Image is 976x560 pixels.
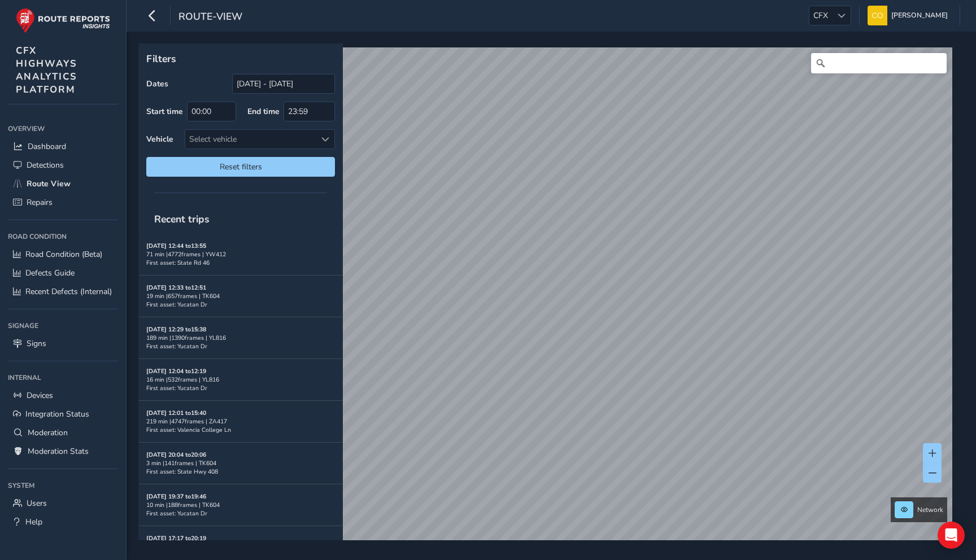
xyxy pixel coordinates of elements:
button: Reset filters [146,157,335,177]
div: 189 min | 1390 frames | YL816 [146,334,335,342]
a: Route View [8,174,118,193]
div: Overview [8,120,118,137]
strong: [DATE] 12:29 to 15:38 [146,325,206,334]
a: Devices [8,386,118,405]
label: Start time [146,106,183,117]
span: First asset: Yucatan Dr [146,342,207,351]
a: Road Condition (Beta) [8,245,118,264]
span: First asset: Yucatan Dr [146,509,207,518]
a: Signs [8,334,118,353]
div: 19 min | 657 frames | TK604 [146,292,335,300]
span: Help [25,517,42,527]
span: Reset filters [155,161,326,172]
p: Filters [146,51,335,66]
strong: [DATE] 12:44 to 13:55 [146,242,206,250]
div: Road Condition [8,228,118,245]
span: Recent trips [146,204,217,234]
span: Dashboard [28,141,66,152]
span: Route View [27,178,71,189]
input: Search [811,53,947,73]
div: System [8,477,118,494]
span: Devices [27,390,53,401]
strong: [DATE] 19:37 to 19:46 [146,492,206,501]
button: [PERSON_NAME] [868,6,952,25]
span: First asset: Yucatan Dr [146,300,207,309]
strong: [DATE] 20:04 to 20:06 [146,450,206,459]
span: First asset: State Hwy 408 [146,467,218,476]
span: [PERSON_NAME] [891,6,948,25]
span: Network [917,505,943,514]
a: Moderation Stats [8,442,118,461]
div: Open Intercom Messenger [938,522,965,549]
span: Detections [27,160,64,170]
div: 16 min | 532 frames | YL816 [146,375,335,384]
canvas: Map [142,47,952,553]
label: Vehicle [146,134,173,145]
span: Defects Guide [25,268,75,278]
a: Help [8,513,118,531]
strong: [DATE] 12:04 to 12:19 [146,367,206,375]
strong: [DATE] 12:01 to 15:40 [146,409,206,417]
strong: [DATE] 17:17 to 20:19 [146,534,206,542]
img: diamond-layout [868,6,887,25]
a: Defects Guide [8,264,118,282]
span: route-view [178,10,242,25]
span: Users [27,498,47,509]
a: Detections [8,156,118,174]
a: Recent Defects (Internal) [8,282,118,301]
span: Repairs [27,197,53,208]
div: 3 min | 141 frames | TK604 [146,459,335,467]
span: First asset: Valencia College Ln [146,426,231,434]
span: CFX HIGHWAYS ANALYTICS PLATFORM [16,44,77,96]
div: 71 min | 4772 frames | YW412 [146,250,335,259]
div: Signage [8,317,118,334]
span: Moderation Stats [28,446,89,457]
strong: [DATE] 12:33 to 12:51 [146,283,206,292]
label: End time [247,106,280,117]
span: Moderation [28,427,68,438]
img: rr logo [16,8,110,33]
div: 219 min | 4747 frames | ZA417 [146,417,335,426]
a: Users [8,494,118,513]
span: CFX [809,6,832,25]
div: Internal [8,369,118,386]
a: Dashboard [8,137,118,156]
span: First asset: Yucatan Dr [146,384,207,392]
a: Repairs [8,193,118,212]
a: Moderation [8,423,118,442]
a: Integration Status [8,405,118,423]
span: Road Condition (Beta) [25,249,102,260]
div: 10 min | 188 frames | TK604 [146,501,335,509]
div: Select vehicle [185,130,316,148]
label: Dates [146,78,168,89]
span: Recent Defects (Internal) [25,286,112,297]
span: First asset: State Rd 46 [146,259,210,267]
span: Integration Status [25,409,89,419]
span: Signs [27,338,46,349]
